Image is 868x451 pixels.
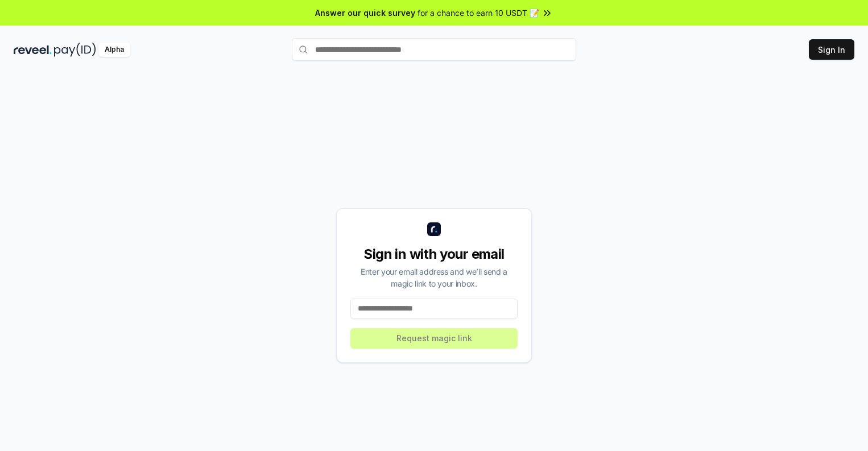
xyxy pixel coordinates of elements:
[98,43,130,57] div: Alpha
[809,39,854,60] button: Sign In
[54,43,96,57] img: pay_id
[350,266,518,289] div: Enter your email address and we’ll send a magic link to your inbox.
[315,7,415,19] span: Answer our quick survey
[418,7,539,19] span: for a chance to earn 10 USDT 📝
[427,222,441,236] img: logo_small
[350,245,518,263] div: Sign in with your email
[14,43,52,57] img: reveel_dark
